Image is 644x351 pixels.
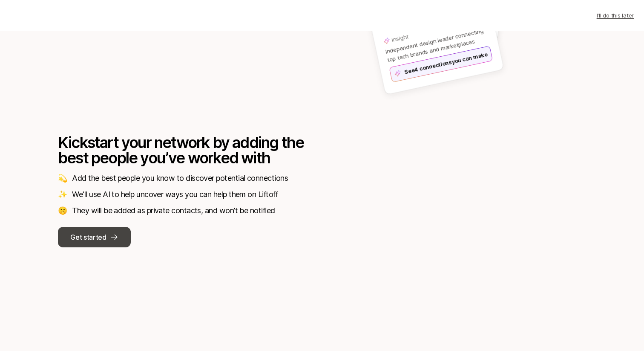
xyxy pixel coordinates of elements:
p: We'll use AI to help uncover ways you can help them on Liftoff [72,189,278,200]
p: They will be added as private contacts, and won’t be notified [72,205,275,217]
p: Add the best people you know to discover potential connections [72,172,288,184]
p: 🤫 [58,205,67,217]
p: 💫 [58,172,67,184]
p: I'll do this later [597,11,634,20]
p: Kickstart your network by adding the best people you’ve worked with [58,135,305,165]
p: ✨ [58,189,67,200]
button: Get started [58,227,131,247]
p: Insight [391,32,410,44]
p: Get started [70,232,106,243]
